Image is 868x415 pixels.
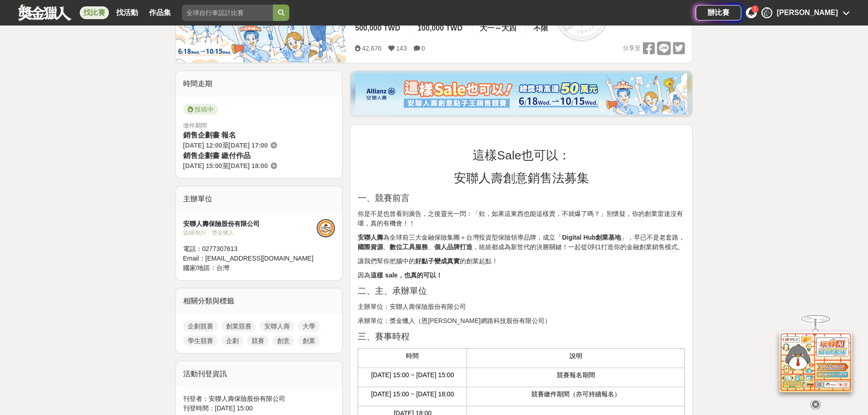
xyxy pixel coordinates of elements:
span: 二、主、承辦單位 [358,286,427,296]
span: 銷售企劃書 繳付作品 [183,152,251,159]
div: 刊登時間： [DATE] 15:00 [183,404,335,413]
span: 安聯人壽創意銷售法募集 [454,171,589,185]
span: 台灣 [216,264,229,272]
p: 主辦單位：安聯人壽保險股份有限公司 [358,302,685,312]
a: 安聯人壽 [260,321,294,332]
a: 創意 [272,335,294,346]
span: [DATE] 17:00 [229,142,268,149]
a: 競賽 [247,335,269,346]
span: 500,000 TWD [355,24,400,32]
div: 電話： 0277307613 [183,244,317,254]
strong: Digital Hub創業基地 [562,234,621,241]
div: 協辦/執行： 獎金獵人 [183,229,317,237]
img: dcc59076-91c0-4acb-9c6b-a1d413182f46.png [355,73,687,114]
span: 一、競賽前言 [358,193,410,203]
p: 讓我們幫你把腦中的 的創業起點！ [358,256,685,266]
span: [DATE] 15:00 [183,162,222,169]
span: 不限 [534,24,548,32]
div: 時間走期 [176,71,343,97]
span: 分享至 [623,41,641,55]
a: 企劃 [221,335,243,346]
span: 1 [754,6,756,11]
p: 說明 [472,351,680,361]
div: 安聯人壽保險股份有限公司 [183,219,317,229]
div: 刊登者： 安聯人壽保險股份有限公司 [183,394,335,404]
span: 銷售企劃書 報名 [183,131,236,139]
span: [DATE] 12:00 [183,142,222,149]
p: 為全球前三大金融保險集團＋台灣投資型保險領導品牌，成立「 」，早已不是老套路， 、 、 ，統統都成為新世代的決勝關鍵！一起從0到1打造你的金融創業銷售模式。 [358,233,685,252]
span: 至 [222,142,229,149]
p: 你是不是也曾看到廣告，之後靈光一閃：「欸，如果這東西也能這樣賣，不就爆了嗎？」別懷疑，你的創業雷達沒有壞，真的有機會！！ [358,209,685,228]
span: 徵件期間 [183,122,207,129]
div: [PERSON_NAME] [777,7,838,18]
a: 找比賽 [80,6,109,19]
a: 創業 [298,335,320,346]
div: 陳 [761,7,772,18]
div: 相關分類與標籤 [176,288,343,314]
p: 競賽報名期間 [472,370,680,380]
span: 大一～大四 [480,24,516,32]
strong: 這樣 sale，也真的可以！ [370,272,442,279]
a: 辦比賽 [696,5,741,20]
strong: 好點子變成真實 [415,257,460,265]
strong: 個人品牌打造 [434,243,473,251]
span: 三、賽事時程 [358,332,410,341]
div: Email： [EMAIL_ADDRESS][DOMAIN_NAME] [183,254,317,263]
p: 競賽繳件期間（亦可持續報名） [472,389,680,399]
div: 活動刊登資訊 [176,361,343,387]
input: 全球自行車設計比賽 [182,5,273,21]
div: 主辦單位 [176,186,343,212]
span: 143 [396,45,406,52]
span: 至 [222,162,229,169]
a: 創業競賽 [221,321,256,332]
p: 時間 [363,351,462,361]
p: [DATE] 15:00 ~ [DATE] 15:00 [363,370,462,380]
img: d2146d9a-e6f6-4337-9592-8cefde37ba6b.png [779,332,852,392]
span: 投稿中 [183,104,218,115]
span: 0 [421,45,425,52]
p: [DATE] 15:00 ~ [DATE] 18:00 [363,389,462,399]
span: [DATE] 18:00 [229,162,268,169]
span: 100,000 TWD [417,24,462,32]
span: 國家/地區： [183,264,217,272]
a: 找活動 [113,6,142,19]
a: 學生競賽 [183,335,218,346]
span: 這樣Sale也可以： [473,149,570,162]
a: 作品集 [145,6,175,19]
span: 42,676 [362,45,381,52]
strong: 國際資源 [358,243,383,251]
a: 大學 [298,321,320,332]
strong: 安聯人壽 [358,234,383,241]
strong: 數位工具服務 [390,243,428,251]
a: 企劃競賽 [183,321,218,332]
p: 承辦單位：獎金獵人（恩[PERSON_NAME]網路科技股份有限公司） [358,316,685,326]
p: 因為 [358,271,685,280]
